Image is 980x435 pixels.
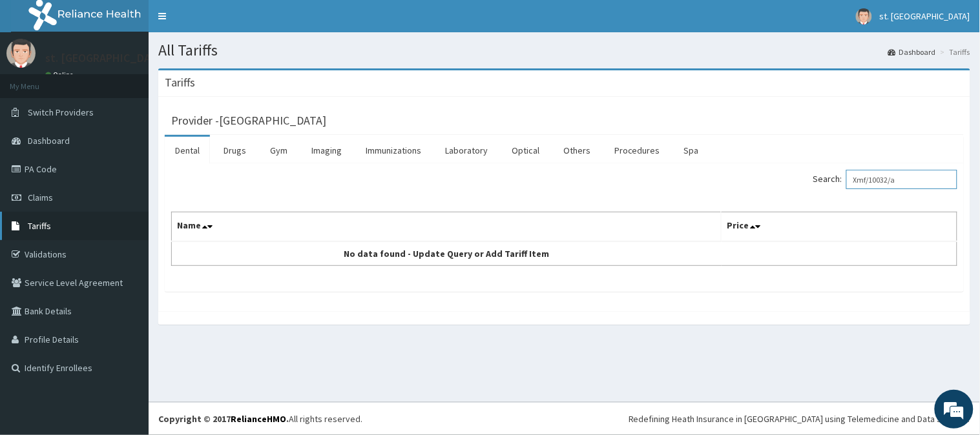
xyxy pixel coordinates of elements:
label: Search: [813,170,957,189]
h3: Provider - [GEOGRAPHIC_DATA] [171,115,326,126]
span: Claims [28,192,53,203]
td: No data found - Update Query or Add Tariff Item [172,241,722,266]
a: Others [553,137,601,164]
a: Drugs [213,137,256,164]
li: Tariffs [937,46,970,57]
img: User Image [6,39,36,68]
a: Laboratory [435,137,498,164]
th: Price [722,212,957,242]
a: Optical [501,137,550,164]
img: User Image [856,8,872,25]
footer: All rights reserved. [149,402,980,435]
a: RelianceHMO [231,413,286,425]
a: Immunizations [355,137,432,164]
a: Spa [674,137,709,164]
a: Online [45,70,76,79]
th: Name [172,212,722,242]
div: Redefining Heath Insurance in [GEOGRAPHIC_DATA] using Telemedicine and Data Science! [629,412,970,425]
span: Switch Providers [28,106,94,118]
span: Dashboard [28,135,70,147]
a: Procedures [604,137,671,164]
strong: Copyright © 2017 . [158,413,289,425]
a: Dental [165,137,210,164]
h1: All Tariffs [158,42,970,59]
a: Imaging [301,137,352,164]
input: Search: [846,170,957,189]
h3: Tariffs [165,77,195,88]
span: Tariffs [28,220,51,232]
a: Gym [260,137,298,164]
a: Dashboard [888,46,936,57]
span: st. [GEOGRAPHIC_DATA] [880,10,970,22]
p: st. [GEOGRAPHIC_DATA] [45,52,167,64]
